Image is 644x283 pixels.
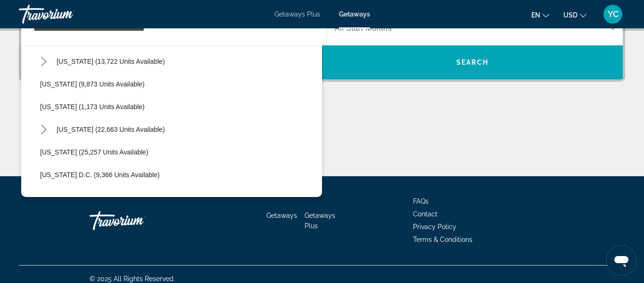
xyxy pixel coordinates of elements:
span: © 2025 All Rights Reserved. [90,275,175,283]
span: en [531,11,540,19]
span: [US_STATE] (22,663 units available) [57,126,165,133]
button: Change language [531,8,549,22]
iframe: Button to launch messaging window [606,245,636,275]
button: Select destination: Washington (25,257 units available) [35,144,322,161]
a: Getaways Plus [274,10,320,18]
span: Search [456,59,488,66]
button: User Menu [601,4,625,24]
span: [US_STATE] (9,873 units available) [40,80,145,88]
button: Select destination: Utah (9,873 units available) [35,76,322,93]
span: [US_STATE] (1,173 units available) [40,103,145,111]
button: Select destination: Tennessee (9,440 units available) [52,30,322,47]
button: Toggle Virginia (22,663 units available) submenu [35,121,52,138]
button: Change currency [563,8,586,22]
a: Privacy Policy [413,223,456,231]
a: Contact [413,210,438,218]
a: Travorium [19,2,113,26]
button: Search [322,45,623,79]
div: Destination options [21,41,322,197]
button: Toggle Texas (13,722 units available) submenu [35,53,52,70]
a: Terms & Conditions [413,236,472,243]
button: Toggle Tennessee (9,440 units available) submenu [35,31,52,47]
button: Select destination: Virginia (22,663 units available) [52,121,322,138]
button: Select destination: Washington D.C. (9,366 units available) [35,166,322,183]
a: Getaways Plus [305,212,335,230]
span: YC [608,9,619,19]
span: USD [563,11,578,19]
span: [US_STATE] D.C. (9,366 units available) [40,171,160,179]
button: Select destination: West Virginia (190 units available) [35,189,322,206]
span: [US_STATE] (13,722 units available) [57,58,165,65]
button: Select destination: Vermont (1,173 units available) [35,98,322,115]
a: FAQs [413,197,429,205]
button: Select destination: Texas (13,722 units available) [52,53,322,70]
div: Search widget [21,11,623,79]
a: Getaways [266,212,297,219]
input: Select destination [33,23,314,34]
a: Go Home [90,206,184,235]
span: [US_STATE] (25,257 units available) [40,148,149,156]
a: Getaways [339,10,370,18]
